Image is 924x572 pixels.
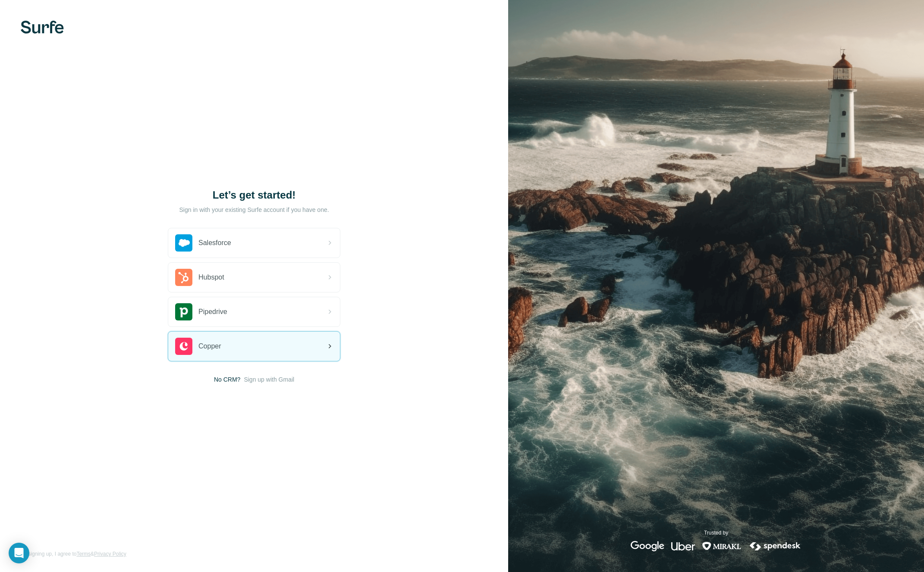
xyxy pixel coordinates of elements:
[631,541,664,551] img: google's logo
[94,551,126,557] a: Privacy Policy
[702,541,742,551] img: mirakl's logo
[175,338,192,355] img: copper's logo
[9,543,29,563] div: Open Intercom Messenger
[175,269,192,286] img: hubspot's logo
[198,307,227,317] span: Pipedrive
[704,529,728,537] p: Trusted by
[175,234,192,252] img: salesforce's logo
[671,541,695,551] img: uber's logo
[198,238,231,248] span: Salesforce
[748,541,802,551] img: spendesk's logo
[198,341,221,351] span: Copper
[175,303,192,320] img: pipedrive's logo
[168,188,340,202] h1: Let’s get started!
[214,375,240,384] span: No CRM?
[21,21,64,34] img: Surfe's logo
[198,272,224,283] span: Hubspot
[21,550,126,558] span: By signing up, I agree to &
[244,375,294,384] button: Sign up with Gmail
[76,551,91,557] a: Terms
[179,205,329,214] p: Sign in with your existing Surfe account if you have one.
